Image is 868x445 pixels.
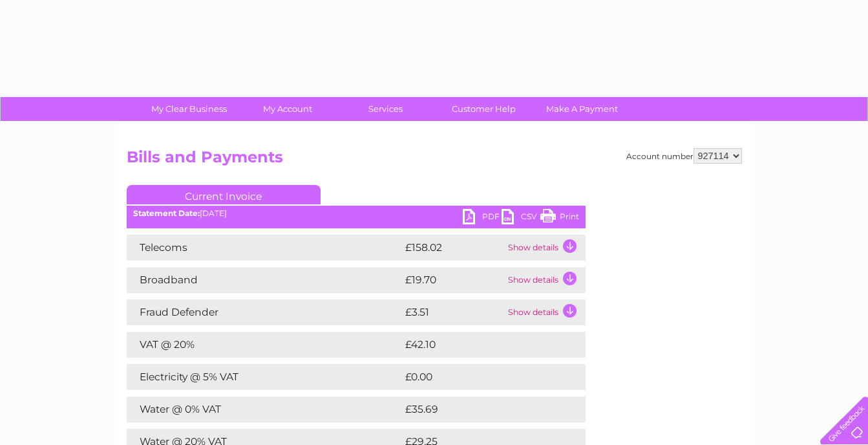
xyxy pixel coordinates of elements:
a: Services [332,97,439,121]
td: £0.00 [402,364,556,390]
a: My Clear Business [136,97,242,121]
td: Fraud Defender [127,299,402,325]
td: Water @ 0% VAT [127,396,402,422]
td: Broadband [127,267,402,293]
h2: Bills and Payments [127,148,742,173]
td: Show details [505,267,586,293]
td: Show details [505,299,586,325]
td: Electricity @ 5% VAT [127,364,402,390]
td: £3.51 [402,299,505,325]
a: Customer Help [430,97,537,121]
a: My Account [234,97,341,121]
td: Show details [505,235,586,261]
td: Telecoms [127,235,402,261]
a: Print [540,209,579,228]
td: £19.70 [402,267,505,293]
a: CSV [502,209,540,228]
div: Account number [626,148,742,164]
td: £42.10 [402,332,558,358]
a: Current Invoice [127,185,321,204]
a: Make A Payment [529,97,635,121]
b: Statement Date: [133,208,200,218]
a: PDF [463,209,502,228]
td: VAT @ 20% [127,332,402,358]
td: £35.69 [402,396,560,422]
div: [DATE] [127,209,586,218]
td: £158.02 [402,235,505,261]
